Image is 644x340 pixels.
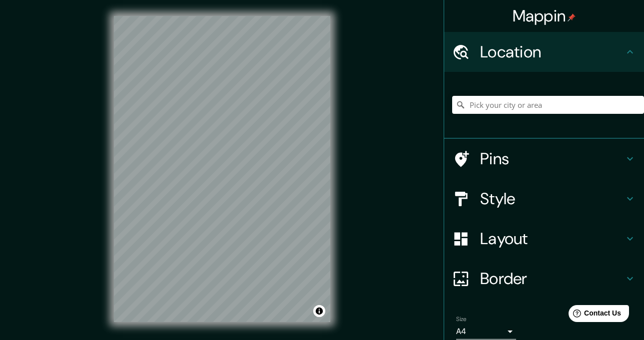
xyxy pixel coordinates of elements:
h4: Layout [480,229,624,249]
input: Pick your city or area [452,96,644,114]
div: Pins [444,139,644,179]
h4: Location [480,42,624,62]
h4: Mappin [513,6,576,26]
div: Location [444,32,644,72]
div: A4 [456,324,516,340]
h4: Border [480,269,624,289]
img: pin-icon.png [568,13,576,21]
div: Border [444,259,644,299]
button: Toggle attribution [313,305,325,317]
h4: Style [480,189,624,209]
canvas: Map [114,16,330,322]
iframe: Help widget launcher [555,301,633,329]
label: Size [456,315,467,324]
div: Style [444,179,644,219]
div: Layout [444,219,644,259]
h4: Pins [480,149,624,169]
